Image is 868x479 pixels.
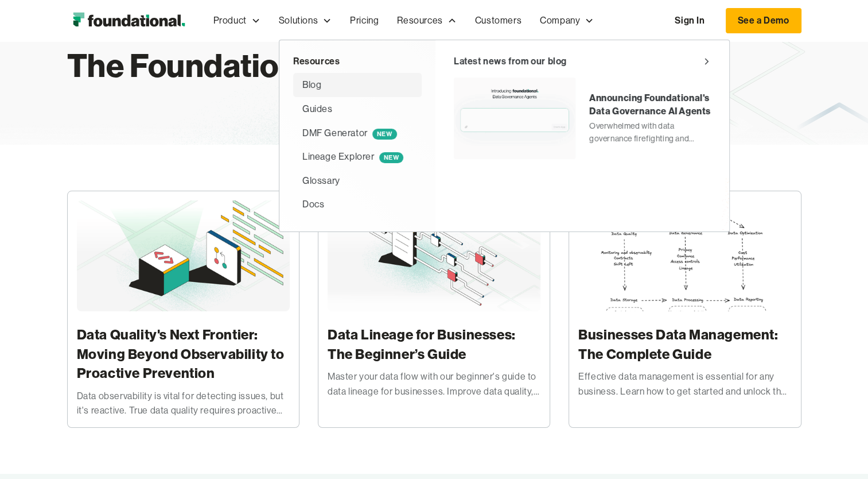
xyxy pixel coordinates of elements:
[67,9,190,32] a: home
[531,2,603,40] div: Company
[388,2,465,40] div: Resources
[454,54,711,69] a: Latest news from our blog
[293,192,422,217] a: Docs
[578,369,791,399] div: Effective data management is essential for any business. Learn how to get started and unlock the ...
[589,119,711,145] div: Overwhelmed with data governance firefighting and never-ending struggles with a long list of requ...
[328,369,540,399] div: Master your data flow with our beginner's guide to data lineage for businesses. Improve data qual...
[293,73,422,97] a: Blog
[318,191,550,428] a: Data Lineage for Businesses: The Beginner’s GuideMaster your data flow with our beginner's guide ...
[397,13,442,28] div: Resources
[67,9,190,32] img: Foundational Logo
[293,121,422,145] a: DMF GeneratorNEW
[663,9,716,33] a: Sign In
[204,2,270,40] div: Product
[67,41,548,90] h1: The Foundational
[279,13,318,28] div: Solutions
[67,191,299,428] a: Data Quality's Next Frontier: Moving Beyond Observability to Proactive PreventionData observabili...
[77,389,290,418] div: Data observability is vital for detecting issues, but it's reactive. True data quality requires p...
[379,152,404,163] span: NEW
[279,40,730,232] nav: Resources
[540,13,580,28] div: Company
[589,91,711,117] div: Announcing Foundational's Data Governance AI Agents
[811,424,868,479] iframe: Chat Widget
[77,325,290,383] h3: Data Quality's Next Frontier: Moving Beyond Observability to Proactive Prevention
[213,13,247,28] div: Product
[372,129,397,140] span: NEW
[302,173,340,188] div: Glossary
[726,8,801,33] a: See a Demo
[454,54,567,69] div: Latest news from our blog
[302,149,403,164] div: Lineage Explorer
[341,2,388,40] a: Pricing
[578,325,791,364] h3: Businesses Data Management: The Complete Guide
[293,54,422,69] div: Resources
[466,2,531,40] a: Customers
[270,2,341,40] div: Solutions
[302,78,321,92] div: Blog
[302,102,333,117] div: Guides
[293,169,422,193] a: Glossary
[293,97,422,121] a: Guides
[302,197,324,212] div: Docs
[569,191,801,428] a: Businesses Data Management: The Complete GuideEffective data management is essential for any busi...
[328,325,540,364] h3: Data Lineage for Businesses: The Beginner’s Guide
[293,145,422,169] a: Lineage ExplorerNEW
[302,126,397,141] div: DMF Generator
[454,78,711,159] a: Announcing Foundational's Data Governance AI AgentsOverwhelmed with data governance firefighting ...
